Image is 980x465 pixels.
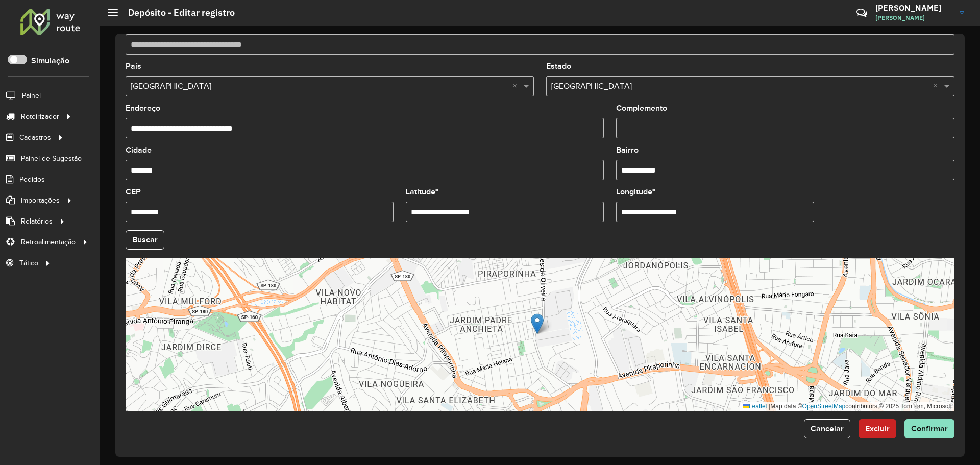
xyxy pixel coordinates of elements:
[769,403,770,410] span: |
[904,419,954,438] button: Confirmar
[802,403,846,410] a: OpenStreetMap
[875,13,952,22] span: [PERSON_NAME]
[126,102,160,114] label: Endereço
[118,7,235,18] h2: Depósito - Editar registro
[21,111,59,122] span: Roteirizador
[126,230,164,250] button: Buscar
[19,258,38,268] span: Tático
[811,424,844,433] span: Cancelar
[911,424,948,433] span: Confirmar
[531,313,544,334] img: Marker
[616,186,655,198] label: Longitude
[21,195,60,206] span: Importações
[743,403,767,410] a: Leaflet
[804,419,850,438] button: Cancelar
[406,186,438,198] label: Latitude
[19,174,45,185] span: Pedidos
[19,132,51,143] span: Cadastros
[875,3,952,13] h3: [PERSON_NAME]
[546,60,571,72] label: Estado
[865,424,890,433] span: Excluir
[616,144,639,156] label: Bairro
[126,60,141,72] label: País
[22,90,41,101] span: Painel
[21,153,82,164] span: Painel de Sugestão
[616,102,667,114] label: Complemento
[740,402,954,411] div: Map data © contributors,© 2025 TomTom, Microsoft
[31,55,69,67] label: Simulação
[126,144,152,156] label: Cidade
[851,2,873,24] a: Contato Rápido
[21,237,76,248] span: Retroalimentação
[126,186,141,198] label: CEP
[933,80,942,92] span: Clear all
[21,216,53,227] span: Relatórios
[859,419,896,438] button: Excluir
[512,80,521,92] span: Clear all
